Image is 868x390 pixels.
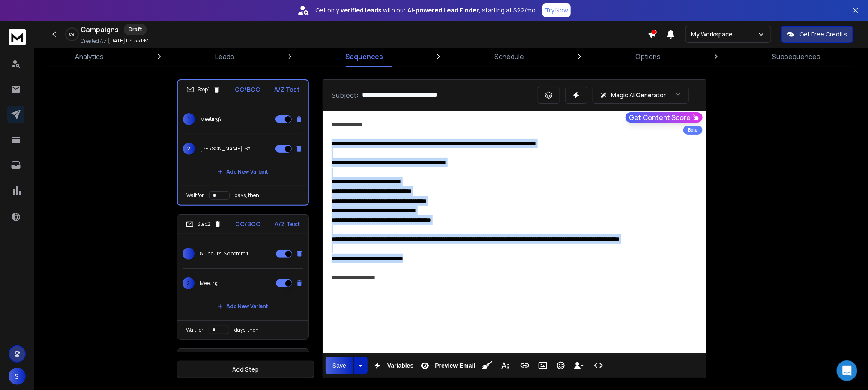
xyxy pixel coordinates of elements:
[407,6,480,15] strong: AI-powered Lead Finder,
[183,277,195,289] span: 2
[9,368,26,385] button: S
[545,6,568,15] p: Try Now
[590,357,607,374] button: Code View
[177,79,309,206] li: Step1CC/BCCA/Z Test1Meeting?2[PERSON_NAME], Say "yes" to connectAdd New VariantWait fordays, then
[767,46,826,67] a: Subsequences
[81,24,119,35] h1: Campaigns
[837,360,857,381] div: Open Intercom Messenger
[108,37,149,44] p: [DATE] 09:55 PM
[183,113,195,125] span: 1
[177,214,309,340] li: Step2CC/BCCA/Z Test180 hours. No commitment.2MeetingAdd New VariantWait fordays, then
[611,91,666,99] p: Magic AI Generator
[211,298,275,315] button: Add New Variant
[186,86,221,93] div: Step 1
[626,112,703,123] button: Get Content Score
[781,26,853,43] button: Get Free Credits
[635,51,661,62] p: Options
[70,46,109,67] a: Analytics
[211,163,275,180] button: Add New Variant
[75,51,104,62] p: Analytics
[235,85,260,94] p: CC/BCC
[346,51,383,62] p: Sequences
[517,357,533,374] button: Insert Link (Ctrl+K)
[535,357,551,374] button: Insert Image (Ctrl+P)
[691,30,736,39] p: My Workspace
[177,361,314,378] button: Add Step
[542,3,571,17] button: Try Now
[236,220,261,228] p: CC/BCC
[593,87,689,104] button: Magic AI Generator
[200,145,255,152] p: [PERSON_NAME], Say "yes" to connect
[210,46,239,67] a: Leads
[683,126,703,135] div: Beta
[799,30,847,39] p: Get Free Credits
[489,46,529,67] a: Schedule
[341,6,381,15] strong: verified leads
[124,24,147,35] div: Draft
[571,357,587,374] button: Insert Unsubscribe Link
[497,357,513,374] button: More Text
[186,192,204,199] p: Wait for
[369,357,416,374] button: Variables
[274,85,299,94] p: A/Z Test
[200,250,254,257] p: 80 hours. No commitment.
[772,51,820,62] p: Subsequences
[630,46,666,67] a: Options
[417,357,477,374] button: Preview Email
[332,90,359,100] p: Subject:
[326,357,353,374] button: Save
[235,192,259,199] p: days, then
[186,220,221,228] div: Step 2
[234,327,259,333] p: days, then
[200,116,222,123] p: Meeting?
[215,51,234,62] p: Leads
[341,46,389,67] a: Sequences
[386,362,416,369] span: Variables
[200,280,219,287] p: Meeting
[183,248,195,260] span: 1
[183,143,195,155] span: 2
[186,327,204,333] p: Wait for
[70,32,75,37] p: 0 %
[553,357,569,374] button: Emoticons
[275,220,300,228] p: A/Z Test
[494,51,524,62] p: Schedule
[479,357,495,374] button: Clean HTML
[315,6,536,15] p: Get only with our starting at $22/mo
[81,38,106,45] p: Created At:
[433,362,477,369] span: Preview Email
[9,29,26,45] img: logo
